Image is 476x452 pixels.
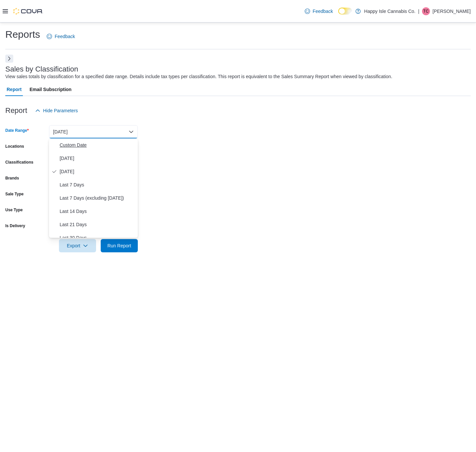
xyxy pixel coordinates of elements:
label: Sale Type [5,191,24,197]
span: Last 14 Days [60,207,135,215]
label: Locations [5,144,24,149]
label: Date Range [5,128,29,133]
a: Feedback [44,30,78,43]
h1: Reports [5,28,40,41]
p: [PERSON_NAME] [433,7,471,15]
span: Last 21 Days [60,221,135,228]
span: Last 30 Days [60,234,135,242]
button: Export [59,239,96,252]
button: Run Report [101,239,138,252]
label: Brands [5,176,19,181]
a: Feedback [302,5,336,18]
span: Report [7,83,22,96]
span: Custom Date [60,141,135,149]
span: TC [423,7,429,15]
span: [DATE] [60,154,135,162]
label: Classifications [5,160,33,165]
p: Happy Isle Cannabis Co. [364,7,415,15]
div: Select listbox [49,138,138,238]
span: [DATE] [60,168,135,176]
span: Feedback [55,33,75,40]
span: Export [63,239,92,252]
button: Next [5,55,13,63]
div: View sales totals by classification for a specified date range. Details include tax types per cla... [5,73,392,80]
label: Is Delivery [5,223,25,228]
h3: Sales by Classification [5,65,78,73]
label: Use Type [5,207,23,213]
span: Run Report [107,242,131,249]
span: Last 7 Days (excluding [DATE]) [60,194,135,202]
input: Dark Mode [338,8,352,15]
p: | [418,7,419,15]
div: Tarin Cooper [422,7,430,15]
span: Last 7 Days [60,181,135,189]
button: Hide Parameters [32,104,80,117]
h3: Report [5,107,27,115]
img: Cova [13,8,43,15]
button: [DATE] [49,125,138,138]
span: Feedback [313,8,333,15]
span: Hide Parameters [43,107,78,114]
span: Email Subscription [29,83,72,96]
